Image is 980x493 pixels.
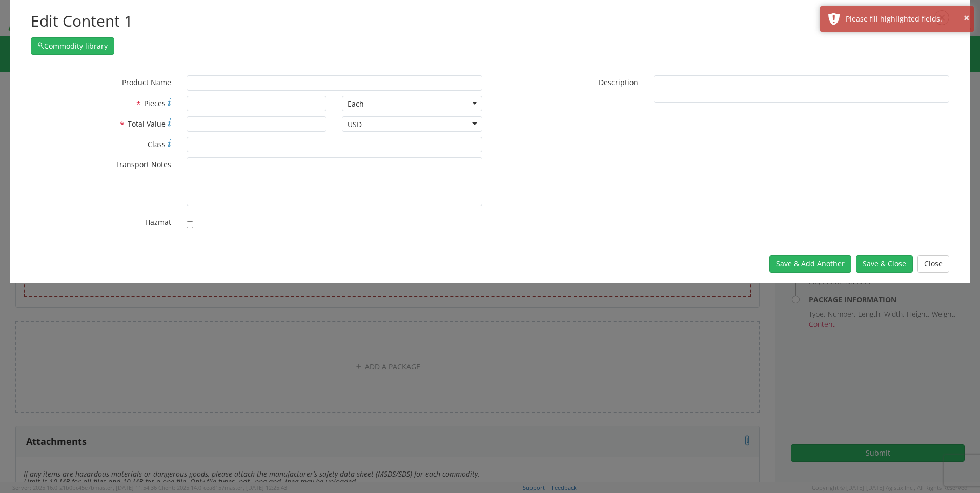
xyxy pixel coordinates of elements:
span: Class [148,139,166,149]
div: USD [348,119,362,130]
span: Total Value [128,119,166,129]
button: Save & Close [856,255,913,273]
button: Save & Add Another [769,255,851,273]
span: Hazmat [145,217,171,227]
div: Each [348,99,364,109]
button: Close [917,255,949,273]
span: Transport Notes [115,159,171,169]
span: Pieces [144,98,166,108]
button: × [964,11,969,26]
button: Commodity library [31,37,114,55]
span: Description [599,77,638,87]
span: Product Name [122,77,171,87]
div: Please fill highlighted fields. [846,14,966,24]
h2: Edit Content 1 [31,10,949,32]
